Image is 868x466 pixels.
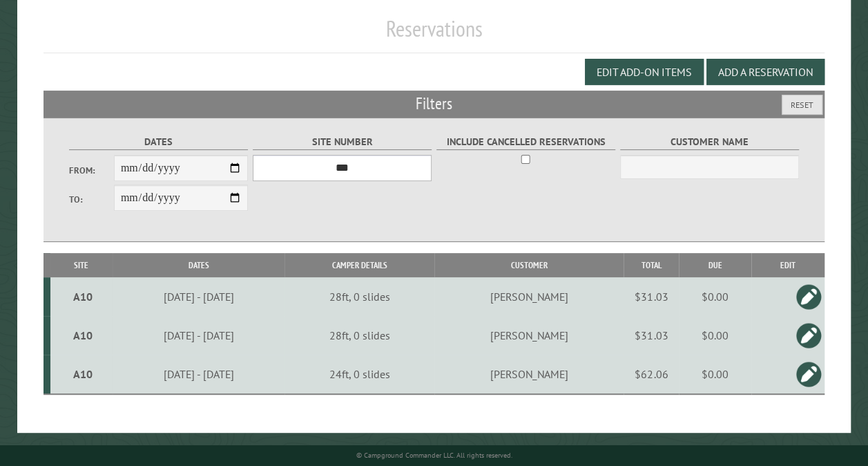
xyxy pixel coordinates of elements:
td: $0.00 [679,316,751,355]
div: [DATE] - [DATE] [115,367,282,381]
label: Include Cancelled Reservations [436,134,615,150]
label: From: [69,164,114,177]
div: A10 [56,328,110,342]
th: Customer [434,253,624,277]
button: Reset [782,95,822,115]
td: $62.06 [624,355,679,394]
td: $31.03 [624,316,679,355]
th: Edit [751,253,825,277]
th: Due [679,253,751,277]
h2: Filters [44,91,824,117]
div: [DATE] - [DATE] [115,290,282,304]
th: Total [624,253,679,277]
td: 28ft, 0 slides [284,277,434,316]
label: To: [69,193,114,206]
th: Site [50,253,113,277]
td: [PERSON_NAME] [434,355,624,394]
button: Add a Reservation [706,59,824,85]
label: Customer Name [620,134,799,150]
div: A10 [56,367,110,381]
th: Camper Details [284,253,434,277]
button: Edit Add-on Items [585,59,704,85]
td: 28ft, 0 slides [284,316,434,355]
div: A10 [56,290,110,304]
h1: Reservations [44,15,824,53]
td: $31.03 [624,277,679,316]
th: Dates [113,253,284,277]
td: $0.00 [679,355,751,394]
label: Dates [69,134,248,150]
td: 24ft, 0 slides [284,355,434,394]
td: $0.00 [679,277,751,316]
td: [PERSON_NAME] [434,277,624,316]
label: Site Number [253,134,432,150]
div: [DATE] - [DATE] [115,328,282,342]
small: © Campground Commander LLC. All rights reserved. [356,451,512,460]
td: [PERSON_NAME] [434,316,624,355]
